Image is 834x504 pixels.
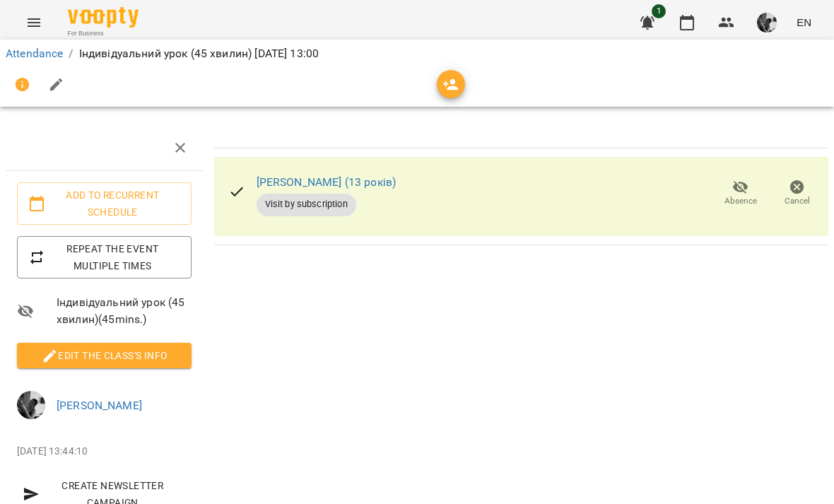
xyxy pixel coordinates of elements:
p: [DATE] 13:44:10 [17,445,192,459]
span: Cancel [785,195,810,207]
button: Absence [712,174,769,213]
a: [PERSON_NAME] (13 років) [257,175,397,189]
nav: breadcrumb [6,45,828,62]
span: Repeat the event multiple times [28,240,180,274]
button: Add to recurrent schedule [17,182,192,225]
img: 47aed4c6d4aa03343a008fb1e0056f67.jpeg [17,391,45,419]
button: Menu [17,6,51,40]
span: EN [797,15,811,30]
span: Індивідуальний урок (45 хвилин) ( 45 mins. ) [57,294,192,327]
p: Індивідуальний урок (45 хвилин) [DATE] 13:00 [79,45,319,62]
button: Edit the class's Info [17,343,192,368]
img: Voopty Logo [68,7,139,28]
span: 1 [652,4,666,18]
button: Cancel [769,174,826,213]
span: Edit the class's Info [28,347,180,364]
li: / [69,45,73,62]
span: Absence [724,195,757,207]
button: EN [791,9,817,35]
a: [PERSON_NAME] [57,399,142,412]
span: Visit by subscription [257,198,356,211]
span: Add to recurrent schedule [28,187,180,221]
a: Attendance [6,47,63,60]
button: Repeat the event multiple times [17,236,192,279]
span: For Business [68,29,139,38]
img: 47aed4c6d4aa03343a008fb1e0056f67.jpeg [757,13,777,33]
